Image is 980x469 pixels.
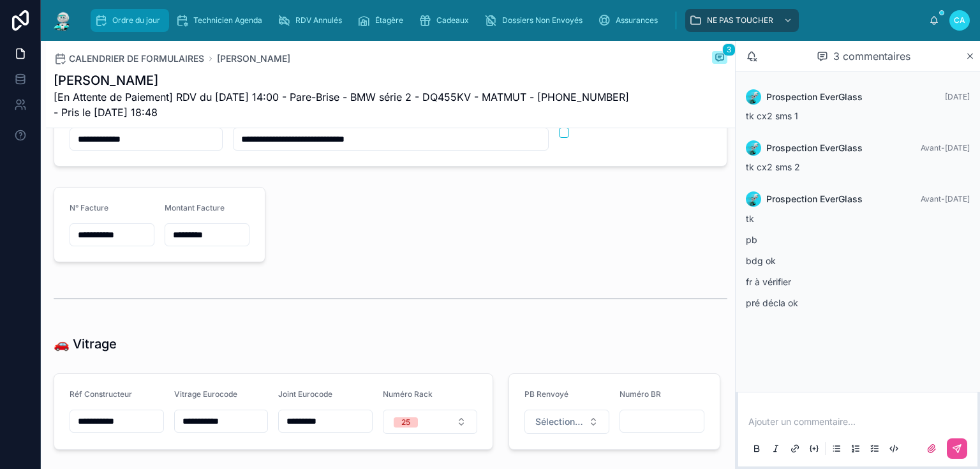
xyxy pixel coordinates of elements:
[91,9,169,32] a: Ordre du jour
[436,15,469,25] font: Cadeaux
[54,91,629,119] font: [En Attente de Paiement] RDV du [DATE] 14:00 - Pare-Brise - BMW série 2 - DQ455KV - MATMUT - [PHO...
[375,15,403,25] font: Étagère
[165,203,225,212] font: Montant Facture
[746,213,754,224] font: tk
[524,389,568,399] font: PB Renvoyé
[353,9,412,32] a: Étagère
[383,389,433,399] font: Numéro Rack
[54,336,117,352] font: 🚗 Vitrage
[707,15,773,25] font: NE PAS TOUCHER
[54,52,204,65] a: CALENDRIER DE FORMULAIRES
[594,9,667,32] a: Assurances
[278,389,332,399] font: Joint Eurocode
[401,417,410,427] font: 25
[746,110,798,121] font: tk cx2 sms 1
[112,15,160,25] font: Ordre du jour
[945,92,970,101] font: [DATE]
[766,91,817,102] font: Prospection
[415,9,478,32] a: Cadeaux
[502,15,583,25] font: Dossiers Non Envoyés
[84,6,929,34] div: contenu déroulant
[746,276,791,287] font: fr à vérifier
[70,389,132,399] font: Réf Constructeur
[535,416,679,427] font: Sélectionnez un Renvoyer Vitrage
[685,9,799,32] a: NE PAS TOUCHER
[383,410,477,434] button: Bouton de sélection
[69,53,204,64] font: CALENDRIER DE FORMULAIRES
[480,9,591,32] a: Dossiers Non Envoyés
[746,161,800,172] font: tk cx2 sms 2
[274,9,351,32] a: RDV Annulés
[954,15,965,25] font: CA
[727,45,731,54] font: 3
[746,234,757,245] font: pb
[54,73,158,88] font: [PERSON_NAME]
[51,10,74,31] img: Logo de l'application
[766,142,817,153] font: Prospection
[921,143,970,153] font: Avant-[DATE]
[820,142,863,153] font: EverGlass
[746,255,776,266] font: bdg ok
[833,50,910,63] font: 3 commentaires
[295,15,342,25] font: RDV Annulés
[820,193,863,204] font: EverGlass
[217,52,290,65] a: [PERSON_NAME]
[524,410,609,434] button: Bouton de sélection
[921,194,970,204] font: Avant-[DATE]
[620,389,661,399] font: Numéro BR
[712,51,727,66] button: 3
[746,297,798,308] font: pré décla ok
[217,53,290,64] font: [PERSON_NAME]
[70,203,108,212] font: N° Facture
[174,389,237,399] font: Vitrage Eurocode
[616,15,658,25] font: Assurances
[193,15,262,25] font: Technicien Agenda
[820,91,863,102] font: EverGlass
[766,193,817,204] font: Prospection
[172,9,271,32] a: Technicien Agenda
